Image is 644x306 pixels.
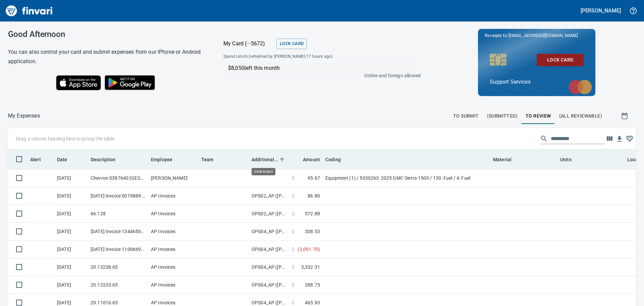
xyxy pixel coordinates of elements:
[507,32,578,39] span: [EMAIL_ADDRESS][DOMAIN_NAME]
[8,112,40,120] p: My Expenses
[294,156,320,164] span: Amount
[249,205,289,223] td: OPS02_AP ([PERSON_NAME], [PERSON_NAME], [PERSON_NAME], [PERSON_NAME])
[493,156,520,164] span: Material
[485,32,589,39] p: Receipts to:
[560,156,572,164] span: Units
[579,5,623,16] button: [PERSON_NAME]
[148,258,199,276] td: AP Invoices
[252,156,278,164] span: Additional Reviewer
[16,135,114,142] p: Drag a column heading here to group the table
[223,40,274,48] p: My Card (···5672)
[308,175,320,181] span: 95.67
[298,246,320,253] span: ( 2,091.70 )
[249,187,289,205] td: OPS02_AP ([PERSON_NAME], [PERSON_NAME], [PERSON_NAME], [PERSON_NAME])
[305,228,320,235] span: 308.53
[8,30,207,39] h3: Good Afternoon
[280,40,304,48] span: Lock Card
[537,54,584,66] button: Lock Card
[57,156,76,164] span: Date
[54,241,88,258] td: [DATE]
[292,281,294,288] span: $
[308,192,320,199] span: 86.80
[565,76,595,98] img: mastercard.svg
[54,187,88,205] td: [DATE]
[88,223,148,241] td: [DATE] Invoice 13446505-006 from Sunstate Equipment Co (1-30297)
[218,72,421,79] p: Online and foreign allowed
[54,169,88,187] td: [DATE]
[54,223,88,241] td: [DATE]
[292,264,294,270] span: $
[151,156,172,164] span: Employee
[201,156,222,164] span: Team
[54,276,88,294] td: [DATE]
[493,156,512,164] span: Material
[453,112,479,120] span: To Submit
[614,134,625,144] button: Download Table
[292,228,294,235] span: $
[292,299,294,306] span: $
[228,64,417,72] p: $8,050 left this month
[292,210,294,217] span: $
[148,276,199,294] td: AP Invoices
[91,156,124,164] span: Description
[325,156,350,164] span: Coding
[148,187,199,205] td: AP Invoices
[542,56,578,64] span: Lock Card
[88,276,148,294] td: 20.13233.65
[301,264,320,270] span: 3,332.31
[88,258,148,276] td: 20.13238.65
[223,53,376,60] span: Spend Limits (refreshed by [PERSON_NAME] 17 hours ago)
[57,156,67,164] span: Date
[101,72,159,94] img: Get it on Google Play
[151,156,181,164] span: Employee
[490,78,584,86] p: Support Services
[325,156,341,164] span: Coding
[30,156,50,164] span: Alert
[559,112,602,120] span: (All Reviewable)
[8,47,207,66] h6: You can also control your card and submit expenses from our iPhone or Android application.
[4,3,54,19] img: Finvari
[249,241,289,258] td: OPS04_AP ([PERSON_NAME], [PERSON_NAME], [PERSON_NAME], [PERSON_NAME], [PERSON_NAME])
[252,156,286,164] span: Additional Reviewer
[487,112,518,120] span: (Submitted)
[148,169,199,187] td: [PERSON_NAME]
[30,156,41,164] span: Alert
[276,39,307,49] button: Lock Card
[323,169,490,187] td: Equipment (1) / 5030263: 2025 GMC Sierra 1500 / 130: Fuel / 4: Fuel
[54,258,88,276] td: [DATE]
[249,276,289,294] td: OPS04_AP ([PERSON_NAME], [PERSON_NAME], [PERSON_NAME], [PERSON_NAME], [PERSON_NAME])
[88,187,148,205] td: [DATE] Invoice 0019889-IN from Highway Specialties LLC (1-10458)
[249,258,289,276] td: OPS04_AP ([PERSON_NAME], [PERSON_NAME], [PERSON_NAME], [PERSON_NAME], [PERSON_NAME])
[8,112,40,120] nav: breadcrumb
[56,75,101,90] img: Download on the App Store
[54,205,88,223] td: [DATE]
[560,156,580,164] span: Units
[303,156,320,164] span: Amount
[625,134,635,144] button: Column choices favorited. Click to reset to default
[201,156,214,164] span: Team
[148,223,199,241] td: AP Invoices
[526,112,551,120] span: To Review
[305,299,320,306] span: 465.93
[88,241,148,258] td: [DATE] Invoice 11006698 from Cessco Inc (1-10167)
[249,223,289,241] td: OPS04_AP ([PERSON_NAME], [PERSON_NAME], [PERSON_NAME], [PERSON_NAME], [PERSON_NAME])
[88,205,148,223] td: 66.128
[604,134,614,144] button: Choose columns to display
[91,156,116,164] span: Description
[88,169,148,187] td: Chevron 0387640 [GEOGRAPHIC_DATA]
[581,7,621,14] h5: [PERSON_NAME]
[614,108,636,124] button: Show transactions within a particular date range
[305,281,320,288] span: 288.75
[148,241,199,258] td: AP Invoices
[292,246,294,253] span: $
[292,192,294,199] span: $
[148,205,199,223] td: AP Invoices
[305,210,320,217] span: 572.88
[292,175,294,181] span: $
